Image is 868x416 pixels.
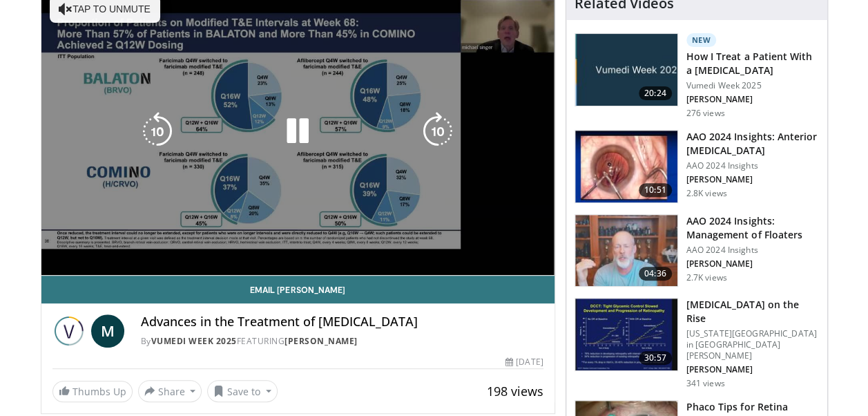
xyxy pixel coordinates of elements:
p: [PERSON_NAME] [686,258,819,270]
span: 10:51 [639,183,672,197]
p: 341 views [686,378,725,389]
p: [PERSON_NAME] [686,364,819,375]
p: AAO 2024 Insights [686,160,819,171]
p: 276 views [686,108,725,119]
h3: How I Treat a Patient With a [MEDICAL_DATA] [686,50,819,77]
div: [DATE] [505,356,543,368]
span: 20:24 [639,86,672,100]
p: [US_STATE][GEOGRAPHIC_DATA] in [GEOGRAPHIC_DATA][PERSON_NAME] [686,328,819,361]
h3: AAO 2024 Insights: Anterior [MEDICAL_DATA] [686,130,819,158]
a: Vumedi Week 2025 [151,335,237,347]
button: Share [138,380,202,402]
span: 04:36 [639,267,672,281]
h3: AAO 2024 Insights: Management of Floaters [686,214,819,242]
p: 2.7K views [686,272,727,283]
h3: [MEDICAL_DATA] on the Rise [686,298,819,325]
p: 2.8K views [686,188,727,199]
img: 02d29458-18ce-4e7f-be78-7423ab9bdffd.jpg.150x105_q85_crop-smart_upscale.jpg [575,34,677,106]
span: 30:57 [639,351,672,365]
img: 4ce8c11a-29c2-4c44-a801-4e6d49003971.150x105_q85_crop-smart_upscale.jpg [575,299,677,370]
img: 8e655e61-78ac-4b3e-a4e7-f43113671c25.150x105_q85_crop-smart_upscale.jpg [575,215,677,287]
div: By FEATURING [141,335,543,348]
a: [PERSON_NAME] [284,335,358,347]
a: M [91,314,124,348]
a: 10:51 AAO 2024 Insights: Anterior [MEDICAL_DATA] AAO 2024 Insights [PERSON_NAME] 2.8K views [575,130,819,203]
p: [PERSON_NAME] [686,174,819,185]
p: AAO 2024 Insights [686,245,819,256]
p: Vumedi Week 2025 [686,80,819,91]
h4: Advances in the Treatment of [MEDICAL_DATA] [141,314,543,330]
p: New [686,33,717,47]
button: Save to [207,380,278,402]
img: Vumedi Week 2025 [52,314,86,348]
a: Thumbs Up [52,381,133,402]
p: [PERSON_NAME] [686,94,819,105]
a: 20:24 New How I Treat a Patient With a [MEDICAL_DATA] Vumedi Week 2025 [PERSON_NAME] 276 views [575,33,819,119]
a: 04:36 AAO 2024 Insights: Management of Floaters AAO 2024 Insights [PERSON_NAME] 2.7K views [575,214,819,287]
a: 30:57 [MEDICAL_DATA] on the Rise [US_STATE][GEOGRAPHIC_DATA] in [GEOGRAPHIC_DATA][PERSON_NAME] [P... [575,298,819,389]
span: 198 views [487,383,543,399]
a: Email [PERSON_NAME] [41,276,554,303]
img: fd942f01-32bb-45af-b226-b96b538a46e6.150x105_q85_crop-smart_upscale.jpg [575,131,677,202]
